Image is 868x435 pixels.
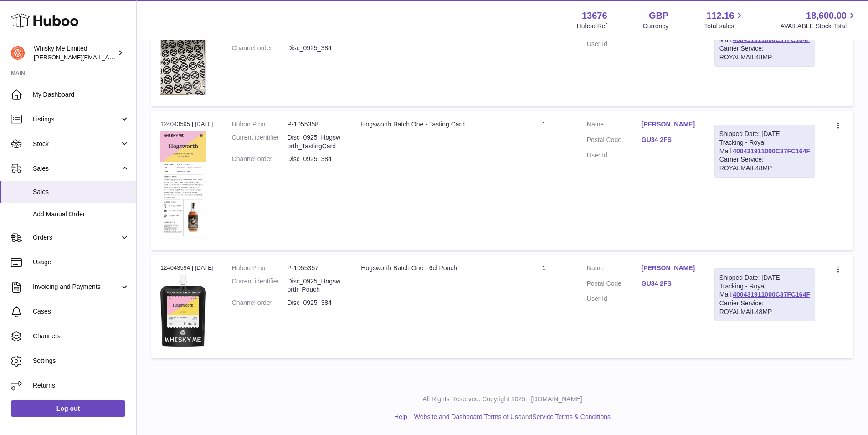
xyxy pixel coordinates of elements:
div: Currency [643,22,669,31]
dd: Disc_0925_Hogsworth_Pouch [287,277,343,294]
div: Carrier Service: ROYALMAIL48MP [719,299,810,316]
p: All Rights Reserved. Copyright 2025 - [DOMAIN_NAME] [144,395,861,404]
a: Log out [11,400,125,417]
a: [PERSON_NAME] [642,120,696,129]
div: Huboo Ref [577,22,607,31]
span: 112.16 [706,10,734,22]
a: [PERSON_NAME] [642,264,696,273]
span: Total sales [704,22,745,31]
div: Whisky Me Limited [34,44,116,62]
strong: 13676 [582,10,607,22]
dd: Disc_0925_384 [287,299,343,307]
a: 400431911000C37FC164F [733,291,810,298]
dt: Name [587,264,642,275]
dd: Disc_0925_Hogsworth_TastingCard [287,133,343,151]
dt: Channel order [232,299,288,307]
dt: Huboo P no [232,264,288,273]
span: Channels [33,332,129,341]
a: 400431911000C37FC164F [733,147,810,155]
td: 1 [510,255,578,358]
span: Settings [33,356,129,365]
div: Shipped Date: [DATE] [719,273,810,282]
span: Orders [33,233,120,242]
dd: Disc_0925_384 [287,44,343,52]
div: 124043595 | [DATE] [160,120,214,128]
span: AVAILABLE Stock Total [780,22,857,31]
span: 18,600.00 [806,10,847,22]
dd: P-1055358 [287,120,343,129]
span: My Dashboard [33,90,129,99]
a: 112.16 Total sales [704,10,745,31]
div: Carrier Service: ROYALMAIL48MP [719,155,810,173]
dt: Postal Code [587,136,642,147]
img: 136761755771733.jpg [160,275,206,347]
dt: User Id [587,40,642,48]
a: Help [394,413,407,420]
a: 18,600.00 AVAILABLE Stock Total [780,10,857,31]
img: 1725358317.png [160,20,206,95]
div: Tracking - Royal Mail: [714,268,815,321]
dt: User Id [587,151,642,160]
span: Cases [33,307,129,316]
img: 136761757010104.png [160,131,206,239]
div: Hogsworth Batch One - 6cl Pouch [361,264,501,273]
div: 124043594 | [DATE] [160,264,214,272]
span: Returns [33,381,129,390]
span: Stock [33,140,120,148]
div: Hogsworth Batch One - Tasting Card [361,120,501,129]
dd: P-1055357 [287,264,343,273]
span: Add Manual Order [33,210,129,219]
a: Website and Dashboard Terms of Use [414,413,522,420]
span: Invoicing and Payments [33,283,120,291]
div: Shipped Date: [DATE] [719,130,810,138]
dt: Name [587,120,642,131]
dt: Huboo P no [232,120,288,129]
dt: Channel order [232,155,288,163]
div: Carrier Service: ROYALMAIL48MP [719,44,810,62]
dd: Disc_0925_384 [287,155,343,163]
dt: User Id [587,294,642,303]
a: GU34 2FS [642,136,696,144]
span: Sales [33,164,120,173]
dt: Current identifier [232,277,288,294]
img: frances@whiskyshop.com [11,46,25,60]
dt: Channel order [232,44,288,52]
div: Tracking - Royal Mail: [714,125,815,178]
a: GU34 2FS [642,279,696,288]
span: Listings [33,115,120,124]
li: and [411,413,611,421]
span: Usage [33,258,129,267]
dt: Current identifier [232,133,288,151]
span: [PERSON_NAME][EMAIL_ADDRESS][DOMAIN_NAME] [34,53,183,61]
strong: GBP [649,10,668,22]
td: 1 [510,111,578,250]
a: Service Terms & Conditions [532,413,611,420]
dt: Postal Code [587,279,642,290]
span: Sales [33,188,129,196]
